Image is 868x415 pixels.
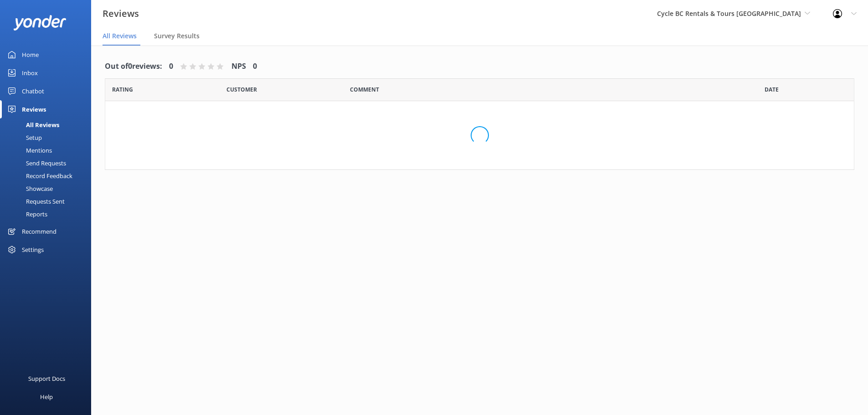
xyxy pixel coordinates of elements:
[5,208,91,220] a: Reports
[5,195,91,208] a: Requests Sent
[5,208,47,220] div: Reports
[22,64,38,82] div: Inbox
[103,31,137,41] span: All Reviews
[5,182,91,195] a: Showcase
[5,182,53,195] div: Showcase
[103,6,139,21] h3: Reviews
[22,82,44,100] div: Chatbot
[105,61,162,72] h4: Out of 0 reviews:
[169,61,173,72] h4: 0
[22,46,39,64] div: Home
[5,131,42,144] div: Setup
[28,369,65,388] div: Support Docs
[5,131,91,144] a: Setup
[5,118,91,131] a: All Reviews
[231,61,246,72] h4: NPS
[350,85,379,94] span: Question
[657,9,801,18] span: Cycle BC Rentals & Tours [GEOGRAPHIC_DATA]
[5,169,91,182] a: Record Feedback
[5,195,65,208] div: Requests Sent
[226,85,257,94] span: Date
[22,100,46,118] div: Reviews
[14,15,66,30] img: yonder-white-logo.png
[5,144,91,157] a: Mentions
[765,85,779,94] span: Date
[112,85,133,94] span: Date
[5,169,72,182] div: Record Feedback
[40,388,53,406] div: Help
[5,118,59,131] div: All Reviews
[5,144,52,157] div: Mentions
[22,241,44,259] div: Settings
[22,222,56,241] div: Recommend
[253,61,257,72] h4: 0
[5,157,91,169] a: Send Requests
[5,157,66,169] div: Send Requests
[154,31,200,41] span: Survey Results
